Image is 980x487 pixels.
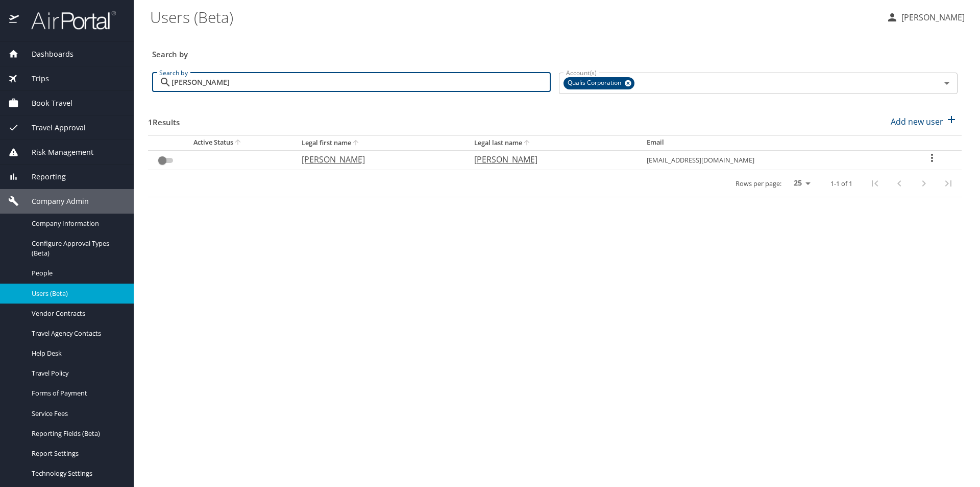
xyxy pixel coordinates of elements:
[302,153,454,166] p: [PERSON_NAME]
[522,138,532,148] button: sort
[32,309,121,318] span: Vendor Contracts
[32,449,121,458] span: Report Settings
[150,1,878,33] h1: Users (Beta)
[32,239,121,258] span: Configure Approval Types (Beta)
[887,110,962,133] button: Add new user
[563,78,627,88] span: Qualis Corporation
[940,76,954,90] button: Open
[736,180,781,187] p: Rows per page:
[148,135,293,150] th: Active Status
[19,122,86,133] span: Travel Approval
[19,73,49,84] span: Trips
[19,98,72,109] span: Book Travel
[32,429,121,438] span: Reporting Fields (Beta)
[32,329,121,338] span: Travel Agency Contacts
[32,349,121,358] span: Help Desk
[351,138,361,148] button: sort
[19,49,73,60] span: Dashboards
[152,42,958,60] h3: Search by
[32,268,121,278] span: People
[786,176,814,191] select: rows per page
[32,289,121,298] span: Users (Beta)
[32,469,121,478] span: Technology Settings
[148,135,962,197] table: User Search Table
[19,147,93,158] span: Risk Management
[639,135,903,150] th: Email
[32,388,121,398] span: Forms of Payment
[171,73,551,92] input: Search by name or email
[32,368,121,378] span: Travel Policy
[19,196,89,207] span: Company Admin
[898,11,965,24] p: [PERSON_NAME]
[891,115,943,128] p: Add new user
[20,10,116,30] img: airportal-logo.png
[474,153,626,166] p: [PERSON_NAME]
[19,171,66,182] span: Reporting
[148,110,180,128] h3: 1 Results
[563,77,634,89] div: Qualis Corporation
[830,180,852,187] p: 1-1 of 1
[233,138,243,148] button: sort
[32,219,121,228] span: Company Information
[639,150,903,170] td: [EMAIL_ADDRESS][DOMAIN_NAME]
[882,8,969,27] button: [PERSON_NAME]
[293,135,466,150] th: Legal first name
[466,135,639,150] th: Legal last name
[32,409,121,419] span: Service Fees
[9,10,20,30] img: icon-airportal.png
